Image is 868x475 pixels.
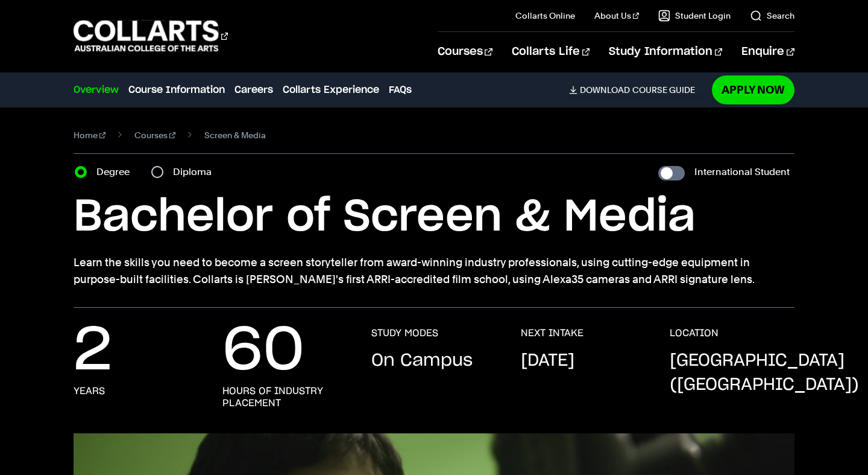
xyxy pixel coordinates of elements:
[438,32,492,72] a: Courses
[283,83,379,97] a: Collarts Experience
[222,385,347,409] h3: hours of industry placement
[658,10,731,22] a: Student Login
[521,327,583,339] h3: NEXT INTAKE
[74,327,112,375] p: 2
[74,127,105,144] a: Home
[222,327,304,375] p: 60
[521,349,574,373] p: [DATE]
[750,10,794,22] a: Search
[74,190,794,244] h1: Bachelor of Screen & Media
[512,32,590,72] a: Collarts Life
[74,385,105,397] h3: years
[128,83,225,97] a: Course Information
[389,83,412,97] a: FAQs
[134,127,175,144] a: Courses
[515,10,575,22] a: Collarts Online
[694,164,790,180] label: International Student
[741,32,794,72] a: Enquire
[96,164,137,180] label: Degree
[712,75,794,104] a: Apply Now
[204,127,266,144] span: Screen & Media
[670,327,719,339] h3: LOCATION
[609,32,722,72] a: Study Information
[580,84,630,95] span: Download
[371,327,438,339] h3: STUDY MODES
[234,83,273,97] a: Careers
[74,254,794,288] p: Learn the skills you need to become a screen storyteller from award-winning industry professional...
[74,19,228,53] div: Go to homepage
[74,83,119,97] a: Overview
[173,164,219,180] label: Diploma
[371,349,473,373] p: On Campus
[670,349,859,397] p: [GEOGRAPHIC_DATA] ([GEOGRAPHIC_DATA])
[594,10,639,22] a: About Us
[569,84,705,95] a: DownloadCourse Guide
